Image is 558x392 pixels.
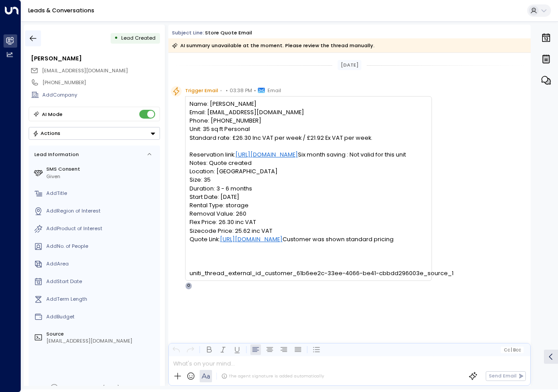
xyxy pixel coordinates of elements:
div: [PHONE_NUMBER] [42,79,160,86]
span: Lead Created [121,34,156,41]
a: [URL][DOMAIN_NAME] [220,235,283,243]
span: • [226,86,228,95]
button: Cc|Bcc [501,347,524,353]
span: courtney4898@icloud.com [42,67,128,75]
div: Lead created on [DATE] 3:37 pm [60,384,139,392]
span: | [511,347,512,352]
div: Given [46,173,157,180]
span: Email [268,86,281,95]
a: Leads & Conversations [28,7,94,14]
span: Cc Bcc [504,347,521,352]
div: • [114,32,118,45]
div: AddProduct of Interest [46,225,157,232]
div: AddRegion of Interest [46,207,157,215]
div: AddCompany [42,91,160,99]
div: [PERSON_NAME] [31,54,160,63]
div: AddTitle [46,190,157,197]
span: Trigger Email [185,86,218,95]
span: • [254,86,256,95]
div: The agent signature is added automatically [221,373,324,379]
button: Redo [185,344,196,355]
button: Actions [29,127,160,140]
span: Subject Line: [172,29,204,36]
div: Lead Information [32,151,79,158]
button: Undo [171,344,182,355]
div: AddBudget [46,313,157,321]
div: O [185,282,192,289]
span: • [220,86,222,95]
div: AI Mode [42,110,63,119]
div: AddTerm Length [46,295,157,303]
a: [URL][DOMAIN_NAME] [235,150,298,159]
div: AddNo. of People [46,243,157,250]
label: Source [46,330,157,338]
div: Actions [33,130,60,136]
div: Button group with a nested menu [29,127,160,140]
div: AddArea [46,260,157,268]
div: Store Quote Email [205,29,252,37]
div: [DATE] [338,60,361,70]
label: SMS Consent [46,165,157,173]
span: [EMAIL_ADDRESS][DOMAIN_NAME] [42,67,128,74]
div: [EMAIL_ADDRESS][DOMAIN_NAME] [46,337,157,345]
div: AddStart Date [46,278,157,285]
pre: Name: [PERSON_NAME] Email: [EMAIL_ADDRESS][DOMAIN_NAME] Phone: [PHONE_NUMBER] Unit: 35 sq ft Pers... [190,100,427,277]
div: AI summary unavailable at the moment. Please review the thread manually. [172,41,375,50]
span: 03:38 PM [230,86,252,95]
